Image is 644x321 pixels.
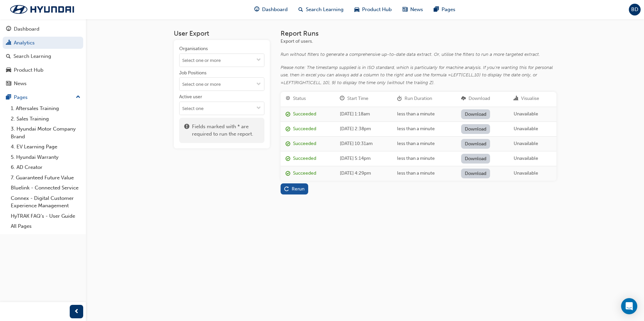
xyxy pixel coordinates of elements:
[629,4,641,15] button: BD
[8,162,83,173] a: 6. AD Creator
[174,30,270,37] h3: User Export
[340,140,387,148] div: [DATE] 10:31am
[6,53,11,60] span: search-icon
[253,54,264,67] button: toggle menu
[286,112,290,117] span: report_succeeded-icon
[397,96,402,102] span: duration-icon
[514,155,538,161] span: Unavailable
[180,54,264,67] input: Organisationstoggle menu
[442,6,455,13] span: Pages
[397,140,451,148] div: less than a minute
[298,5,303,14] span: search-icon
[8,124,83,142] a: 3. Hyundai Motor Company Brand
[293,3,349,16] a: search-iconSearch Learning
[281,51,556,59] div: Run without filters to generate a comprehensive up-to-date data extract. Or, utilise the filters ...
[8,103,83,114] a: 1. Aftersales Training
[293,125,316,133] div: Succeeded
[74,308,79,316] span: prev-icon
[8,152,83,163] a: 5. Hyundai Warranty
[428,3,461,16] a: pages-iconPages
[293,140,316,148] div: Succeeded
[281,64,556,87] div: Please note: The timestamp supplied is in ISO standard, which is particularly for machine analysi...
[469,95,490,103] div: Download
[402,5,408,14] span: news-icon
[281,30,556,37] h3: Report Runs
[281,183,309,194] button: Rerun
[349,3,397,16] a: car-iconProduct Hub
[306,6,344,13] span: Search Learning
[179,94,202,100] div: Active user
[461,169,490,178] a: Download
[3,77,83,90] a: News
[192,123,259,138] span: Fields marked with * are required to run the report.
[8,193,83,211] a: Connex - Digital Customer Experience Management
[514,170,538,176] span: Unavailable
[284,187,289,192] span: replay-icon
[286,96,290,102] span: target-icon
[8,211,83,221] a: HyTRAK FAQ's - User Guide
[631,6,638,13] span: BD
[354,5,359,14] span: car-icon
[3,91,83,104] button: Pages
[293,170,316,177] div: Succeeded
[293,95,306,103] div: Status
[3,50,83,63] a: Search Learning
[340,170,387,177] div: [DATE] 4:29pm
[461,96,466,102] span: download-icon
[3,22,83,91] button: DashboardAnalyticsSearch LearningProduct HubNews
[6,67,11,73] span: car-icon
[6,40,11,46] span: chart-icon
[3,23,83,35] a: Dashboard
[76,93,80,102] span: up-icon
[14,66,43,74] div: Product Hub
[3,2,81,16] img: Trak
[14,94,28,101] div: Pages
[8,183,83,193] a: Bluelink - Connected Service
[256,106,261,111] span: down-icon
[397,3,428,16] a: news-iconNews
[461,139,490,149] a: Download
[293,110,316,118] div: Succeeded
[397,110,451,118] div: less than a minute
[514,126,538,132] span: Unavailable
[410,6,423,13] span: News
[347,95,368,103] div: Start Time
[6,81,11,87] span: news-icon
[521,95,539,103] div: Visualise
[253,102,264,115] button: toggle menu
[262,6,288,13] span: Dashboard
[340,110,387,118] div: [DATE] 1:18am
[256,82,261,87] span: down-icon
[514,96,518,102] span: chart-icon
[6,26,11,32] span: guage-icon
[3,64,83,76] a: Product Hub
[461,109,490,119] a: Download
[293,155,316,163] div: Succeeded
[14,25,39,33] div: Dashboard
[514,141,538,146] span: Unavailable
[256,58,261,63] span: down-icon
[8,142,83,152] a: 4. EV Learning Page
[340,155,387,163] div: [DATE] 5:14pm
[3,37,83,49] a: Analytics
[249,3,293,16] a: guage-iconDashboard
[14,80,27,87] div: News
[461,154,490,164] a: Download
[621,298,637,314] div: Open Intercom Messenger
[8,221,83,231] a: All Pages
[281,38,313,44] span: Export of users.
[292,186,304,192] div: Rerun
[405,95,432,103] div: Run Duration
[514,111,538,117] span: Unavailable
[397,155,451,163] div: less than a minute
[180,78,264,91] input: Job Positionstoggle menu
[286,156,290,162] span: report_succeeded-icon
[340,125,387,133] div: [DATE] 2:38pm
[8,114,83,124] a: 2. Sales Training
[340,96,345,102] span: clock-icon
[286,171,290,177] span: report_succeeded-icon
[397,170,451,177] div: less than a minute
[179,45,208,52] div: Organisations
